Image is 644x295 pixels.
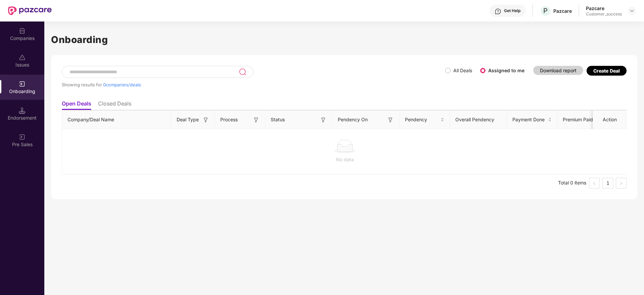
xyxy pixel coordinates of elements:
li: Next Page [616,178,627,188]
li: Previous Page [589,178,600,188]
span: P [543,7,548,15]
div: No data [67,156,622,163]
div: Customer_success [586,11,622,17]
li: Total 0 items [558,178,586,188]
div: Get Help [504,8,520,13]
span: 0 companies/deals [103,82,141,87]
label: All Deals [453,68,472,73]
img: svg+xml;base64,PHN2ZyB3aWR0aD0iMTYiIGhlaWdodD0iMTYiIHZpZXdCb3g9IjAgMCAxNiAxNiIgZmlsbD0ibm9uZSIgeG... [320,117,327,123]
div: Create Deal [593,68,620,74]
div: Showing results for [62,82,445,87]
th: Payment Done [507,111,557,129]
img: svg+xml;base64,PHN2ZyBpZD0iSGVscC0zMngzMiIgeG1sbnM9Imh0dHA6Ly93d3cudzMub3JnLzIwMDAvc3ZnIiB3aWR0aD... [495,8,501,15]
img: svg+xml;base64,PHN2ZyB3aWR0aD0iMjQiIGhlaWdodD0iMjUiIHZpZXdCb3g9IjAgMCAyNCAyNSIgZmlsbD0ibm9uZSIgeG... [239,68,246,76]
span: Status [271,116,285,123]
a: 1 [603,178,613,188]
th: Company/Deal Name [62,111,171,129]
img: svg+xml;base64,PHN2ZyBpZD0iQ29tcGFuaWVzIiB4bWxucz0iaHR0cDovL3d3dy53My5vcmcvMjAwMC9zdmciIHdpZHRoPS... [19,28,26,34]
h1: Onboarding [51,32,637,47]
label: Assigned to me [488,68,524,73]
img: New Pazcare Logo [8,6,52,15]
th: Premium Paid [557,111,601,129]
img: svg+xml;base64,PHN2ZyBpZD0iRHJvcGRvd24tMzJ4MzIiIHhtbG5zPSJodHRwOi8vd3d3LnczLm9yZy8yMDAwL3N2ZyIgd2... [629,8,635,13]
span: Pendency [405,116,439,123]
span: left [592,181,596,185]
th: Overall Pendency [450,111,507,129]
li: Closed Deals [98,100,131,110]
button: Download report [533,66,583,75]
li: Open Deals [62,100,91,110]
button: left [589,178,600,188]
div: Pazcare [586,5,622,11]
span: Pendency On [338,116,368,123]
th: Pendency [400,111,450,129]
span: Payment Done [512,116,547,123]
li: 1 [602,178,613,188]
img: svg+xml;base64,PHN2ZyB3aWR0aD0iMjAiIGhlaWdodD0iMjAiIHZpZXdCb3g9IjAgMCAyMCAyMCIgZmlsbD0ibm9uZSIgeG... [19,81,26,87]
img: svg+xml;base64,PHN2ZyB3aWR0aD0iMjAiIGhlaWdodD0iMjAiIHZpZXdCb3g9IjAgMCAyMCAyMCIgZmlsbD0ibm9uZSIgeG... [19,134,26,140]
div: Pazcare [553,8,572,14]
img: svg+xml;base64,PHN2ZyB3aWR0aD0iMTYiIGhlaWdodD0iMTYiIHZpZXdCb3g9IjAgMCAxNiAxNiIgZmlsbD0ibm9uZSIgeG... [202,117,209,123]
img: svg+xml;base64,PHN2ZyB3aWR0aD0iMTYiIGhlaWdodD0iMTYiIHZpZXdCb3g9IjAgMCAxNiAxNiIgZmlsbD0ibm9uZSIgeG... [387,117,394,123]
span: Process [220,116,238,123]
span: Deal Type [177,116,199,123]
button: right [616,178,627,188]
img: svg+xml;base64,PHN2ZyBpZD0iSXNzdWVzX2Rpc2FibGVkIiB4bWxucz0iaHR0cDovL3d3dy53My5vcmcvMjAwMC9zdmciIH... [19,54,26,61]
img: svg+xml;base64,PHN2ZyB3aWR0aD0iMTYiIGhlaWdodD0iMTYiIHZpZXdCb3g9IjAgMCAxNiAxNiIgZmlsbD0ibm9uZSIgeG... [253,117,260,123]
img: svg+xml;base64,PHN2ZyB3aWR0aD0iMTQuNSIgaGVpZ2h0PSIxNC41IiB2aWV3Qm94PSIwIDAgMTYgMTYiIGZpbGw9Im5vbm... [19,107,26,114]
th: Action [593,111,627,129]
span: right [619,181,623,185]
